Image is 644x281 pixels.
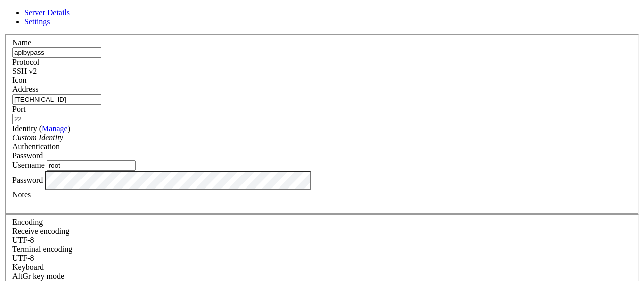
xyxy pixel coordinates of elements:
[24,17,50,26] a: Settings
[12,236,632,245] div: UTF-8
[4,139,514,147] x-row: 2 updates can be applied immediately.
[12,114,101,124] input: Port Number
[4,38,514,46] x-row: System load: 0.19 Processes: 110
[42,124,68,133] a: Manage
[12,272,64,280] label: Set the expected encoding for data received from the host. If the encodings do not match, visual ...
[4,198,514,206] x-row: Last login: [DATE] from [TECHNICAL_ID]
[4,4,514,13] x-row: * Support: [URL][DOMAIN_NAME]
[4,88,514,97] x-row: just raised the bar for easy, resilient and secure K8s cluster deployment.
[12,38,31,47] label: Name
[12,133,632,142] div: Custom Identity
[12,175,43,184] label: Password
[4,79,514,88] x-row: * Strictly confined Kubernetes makes edge and IoT secure. Learn how MicroK8s
[81,206,85,214] div: (18, 24)
[12,47,101,58] input: Server Name
[12,190,31,199] label: Notes
[47,160,136,171] input: Login Username
[12,85,38,93] label: Address
[4,172,514,180] x-row: See [URL][DOMAIN_NAME] or run: sudo pro status
[12,151,632,160] div: Password
[12,218,43,226] label: Encoding
[12,76,26,84] label: Icon
[4,21,514,29] x-row: System information as of [DATE]
[4,147,514,155] x-row: To see these additional updates run: apt list --upgradable
[12,151,43,160] span: Password
[12,236,34,244] span: UTF-8
[12,254,632,263] div: UTF-8
[12,67,632,76] div: SSH v2
[12,254,34,262] span: UTF-8
[4,46,514,55] x-row: Usage of /: 18.2% of 39.28GB Users logged in: 0
[4,105,514,114] x-row: [URL][DOMAIN_NAME]
[4,206,514,214] x-row: root@less-fire:~#
[12,133,63,142] i: Custom Identity
[39,124,70,133] span: ( )
[12,124,70,133] label: Identity
[12,67,37,75] span: SSH v2
[12,263,44,271] label: Keyboard
[12,142,60,151] label: Authentication
[4,122,514,130] x-row: Expanded Security Maintenance for Applications is not enabled.
[24,8,70,17] a: Server Details
[12,245,72,253] label: The default terminal encoding. ISO-2022 enables character map translations (like graphics maps). ...
[12,227,69,235] label: Set the expected encoding for data received from the host. If the encodings do not match, visual ...
[4,63,514,71] x-row: Swap usage: 0%
[12,105,26,113] label: Port
[4,54,514,63] x-row: Memory usage: 6% IPv4 address for ens3: [TECHNICAL_ID]
[12,161,45,169] label: Username
[12,58,39,66] label: Protocol
[12,94,101,105] input: Host Name or IP
[4,164,514,172] x-row: Enable ESM Apps to receive additional future security updates.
